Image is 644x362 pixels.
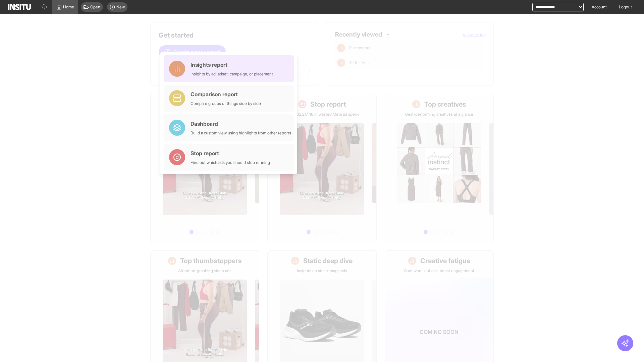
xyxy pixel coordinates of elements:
[90,4,100,10] span: Open
[191,61,273,69] div: Insights report
[8,4,31,10] img: Logo
[191,90,261,98] div: Comparison report
[191,130,291,136] div: Build a custom view using highlights from other reports
[191,120,291,128] div: Dashboard
[63,4,74,10] span: Home
[191,149,270,157] div: Stop report
[191,71,273,77] div: Insights by ad, adset, campaign, or placement
[116,4,125,10] span: New
[191,160,270,165] div: Find out which ads you should stop running
[191,101,261,106] div: Compare groups of things side by side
